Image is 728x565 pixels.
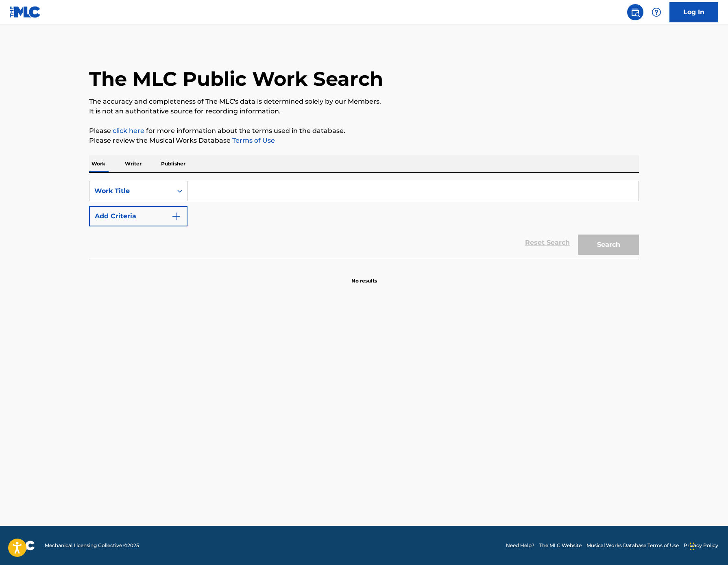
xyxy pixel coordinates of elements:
[89,136,639,146] p: Please review the Musical Works Database
[231,137,275,144] a: Terms of Use
[669,2,718,22] a: Log In
[89,181,639,259] form: Search Form
[94,186,168,196] div: Work Title
[122,155,144,172] p: Writer
[10,6,41,18] img: MLC Logo
[89,97,639,106] p: The accuracy and completeness of The MLC's data is determined solely by our Members.
[506,542,534,549] a: Need Help?
[45,542,139,549] span: Mechanical Licensing Collective © 2025
[687,526,728,565] iframe: Chat Widget
[10,541,35,550] img: logo
[89,155,108,172] p: Work
[652,7,661,17] img: help
[89,126,639,136] p: Please for more information about the terms used in the database.
[171,211,181,221] img: 9d2ae6d4665cec9f34b9.svg
[648,4,665,20] div: Help
[630,7,640,17] img: search
[627,4,643,20] a: Public Search
[539,542,582,549] a: The MLC Website
[684,542,718,549] a: Privacy Policy
[351,267,377,285] p: No results
[89,67,383,91] h1: The MLC Public Work Search
[113,127,144,135] a: click here
[159,155,188,172] p: Publisher
[690,534,695,558] div: Drag
[89,106,639,116] p: It is not an authoritative source for recording information.
[89,206,187,226] button: Add Criteria
[586,542,679,549] a: Musical Works Database Terms of Use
